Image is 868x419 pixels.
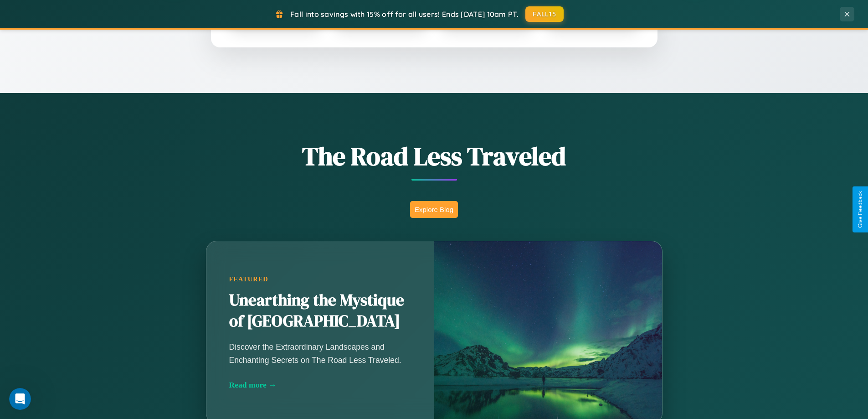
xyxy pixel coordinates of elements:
div: Read more → [229,380,411,390]
iframe: Intercom live chat [9,388,31,410]
button: Explore Blog [410,201,458,218]
h2: Unearthing the Mystique of [GEOGRAPHIC_DATA] [229,290,411,332]
span: Fall into savings with 15% off for all users! Ends [DATE] 10am PT. [290,10,519,19]
p: Discover the Extraordinary Landscapes and Enchanting Secrets on The Road Less Traveled. [229,341,411,366]
h1: The Road Less Traveled [161,139,708,174]
div: Give Feedback [857,191,863,228]
div: Featured [229,275,411,283]
button: FALL15 [525,6,564,22]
